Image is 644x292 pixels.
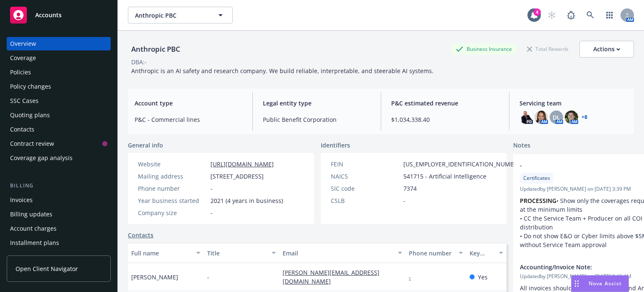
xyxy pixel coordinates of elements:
[283,268,379,285] a: [PERSON_NAME][EMAIL_ADDRESS][DOMAIN_NAME]
[7,94,111,108] a: SSC Cases
[403,184,417,193] span: 7374
[391,99,499,108] span: P&C estimated revenue
[10,108,50,122] div: Quoting plans
[10,80,51,93] div: Policy changes
[10,51,36,65] div: Coverage
[520,197,556,205] strong: PROCESSING
[128,231,153,239] a: Contacts
[16,264,78,273] span: Open Client Navigator
[138,172,207,181] div: Mailing address
[579,41,634,58] button: Actions
[210,184,213,193] span: -
[207,249,267,258] div: Title
[10,137,54,150] div: Contract review
[35,12,62,18] span: Accounts
[10,151,73,165] div: Coverage gap analysis
[10,94,39,108] div: SSC Cases
[519,110,533,124] img: photo
[210,196,283,205] span: 2021 (4 years in business)
[138,184,207,193] div: Phone number
[283,249,393,258] div: Email
[7,3,111,27] a: Accounts
[409,273,418,281] a: -
[466,243,506,263] button: Key contact
[138,208,207,217] div: Company size
[582,7,599,24] a: Search
[452,44,516,54] div: Business Insurance
[128,141,163,150] span: General info
[10,123,34,136] div: Contacts
[523,174,550,182] span: Certificates
[210,208,213,217] span: -
[533,8,541,15] div: 4
[128,7,233,24] button: Anthropic PBC
[138,196,207,205] div: Year business started
[7,208,111,221] a: Billing updates
[128,44,184,55] div: Anthropic PBC
[7,236,111,250] a: Installment plans
[321,141,350,150] span: Identifiers
[543,7,560,24] a: Start snowing
[131,273,178,281] span: [PERSON_NAME]
[535,110,548,124] img: photo
[207,273,209,281] span: -
[405,243,466,263] button: Phone number
[589,280,622,287] span: Nova Assist
[10,236,59,250] div: Installment plans
[7,137,111,150] a: Contract review
[523,44,573,54] div: Total Rewards
[263,99,371,108] span: Legal entity type
[10,222,57,235] div: Account charges
[331,196,400,205] div: CSLB
[403,172,486,181] span: 541715 - Artificial Intelligence
[210,172,264,181] span: [STREET_ADDRESS]
[7,108,111,122] a: Quoting plans
[571,276,582,292] div: Drag to move
[131,249,191,258] div: Full name
[7,123,111,136] a: Contacts
[391,115,499,124] span: $1,034,338.40
[513,141,530,151] span: Notes
[403,160,523,168] span: [US_EMPLOYER_IDENTIFICATION_NUMBER]
[10,208,52,221] div: Billing updates
[135,99,242,108] span: Account type
[7,151,111,165] a: Coverage gap analysis
[582,115,587,120] a: +8
[331,172,400,181] div: NAICS
[601,7,618,24] a: Switch app
[565,110,578,124] img: photo
[128,243,204,263] button: Full name
[403,196,405,205] span: -
[10,37,36,50] div: Overview
[520,263,644,271] span: Accounting/Invoice Note:
[7,222,111,235] a: Account charges
[10,66,31,79] div: Policies
[520,161,644,170] span: -
[7,182,111,190] div: Billing
[135,115,242,124] span: P&C - Commercial lines
[138,160,207,168] div: Website
[571,275,629,292] button: Nova Assist
[331,160,400,168] div: FEIN
[204,243,280,263] button: Title
[331,184,400,193] div: SIC code
[7,193,111,207] a: Invoices
[593,41,620,57] div: Actions
[263,115,371,124] span: Public Benefit Corporation
[10,193,33,207] div: Invoices
[279,243,405,263] button: Email
[409,249,453,258] div: Phone number
[553,113,560,122] span: DL
[131,67,434,75] span: Anthropic is an AI safety and research company. We build reliable, interpretable, and steerable A...
[470,249,494,258] div: Key contact
[478,273,488,281] span: Yes
[7,51,111,65] a: Coverage
[563,7,579,24] a: Report a Bug
[519,99,627,108] span: Servicing team
[131,58,147,66] div: DBA: -
[7,37,111,50] a: Overview
[135,11,208,20] span: Anthropic PBC
[210,160,274,168] a: [URL][DOMAIN_NAME]
[7,80,111,93] a: Policy changes
[7,66,111,79] a: Policies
